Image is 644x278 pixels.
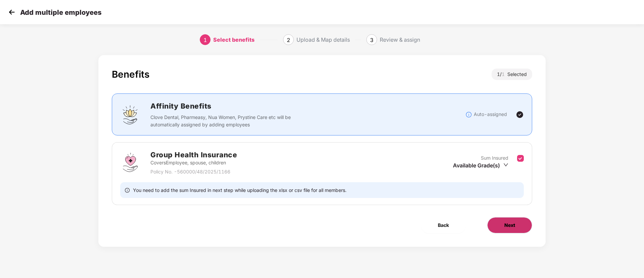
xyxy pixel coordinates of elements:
h2: Group Health Insurance [150,149,237,160]
div: Benefits [112,69,149,80]
div: 1 / Selected [492,69,532,80]
p: Clove Dental, Pharmeasy, Nua Women, Prystine Care etc will be automatically assigned by adding em... [150,114,295,128]
span: down [503,162,508,167]
div: Review & assign [380,34,420,45]
img: svg+xml;base64,PHN2ZyBpZD0iVGljay0yNHgyNCIgeG1sbnM9Imh0dHA6Ly93d3cudzMub3JnLzIwMDAvc3ZnIiB3aWR0aD... [516,111,524,119]
span: 1 [502,71,507,77]
img: svg+xml;base64,PHN2ZyBpZD0iR3JvdXBfSGVhbHRoX0luc3VyYW5jZSIgZGF0YS1uYW1lPSJHcm91cCBIZWFsdGggSW5zdX... [120,152,140,172]
button: Next [487,217,532,233]
button: Back [421,217,466,233]
img: svg+xml;base64,PHN2ZyB4bWxucz0iaHR0cDovL3d3dy53My5vcmcvMjAwMC9zdmciIHdpZHRoPSIzMCIgaGVpZ2h0PSIzMC... [7,7,17,17]
div: Available Grade(s) [453,162,508,169]
p: Auto-assigned [474,111,507,118]
span: info-circle [125,187,130,193]
span: 1 [203,37,207,43]
span: Next [504,222,515,229]
span: 2 [287,37,290,43]
img: svg+xml;base64,PHN2ZyBpZD0iSW5mb18tXzMyeDMyIiBkYXRhLW5hbWU9IkluZm8gLSAzMngzMiIgeG1sbnM9Imh0dHA6Ly... [465,111,472,118]
p: Covers Employee, spouse, children [150,159,237,166]
p: Sum Insured [481,154,508,162]
span: You need to add the sum Insured in next step while uploading the xlsx or csv file for all members. [133,187,347,193]
span: Back [438,222,449,229]
p: Policy No. - 560000/48/2025/1166 [150,168,237,175]
div: Select benefits [213,34,255,45]
img: svg+xml;base64,PHN2ZyBpZD0iQWZmaW5pdHlfQmVuZWZpdHMiIGRhdGEtbmFtZT0iQWZmaW5pdHkgQmVuZWZpdHMiIHhtbG... [120,105,140,125]
h2: Affinity Benefits [150,101,392,112]
div: Upload & Map details [296,34,350,45]
p: Add multiple employees [20,8,101,16]
span: 3 [370,37,373,43]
